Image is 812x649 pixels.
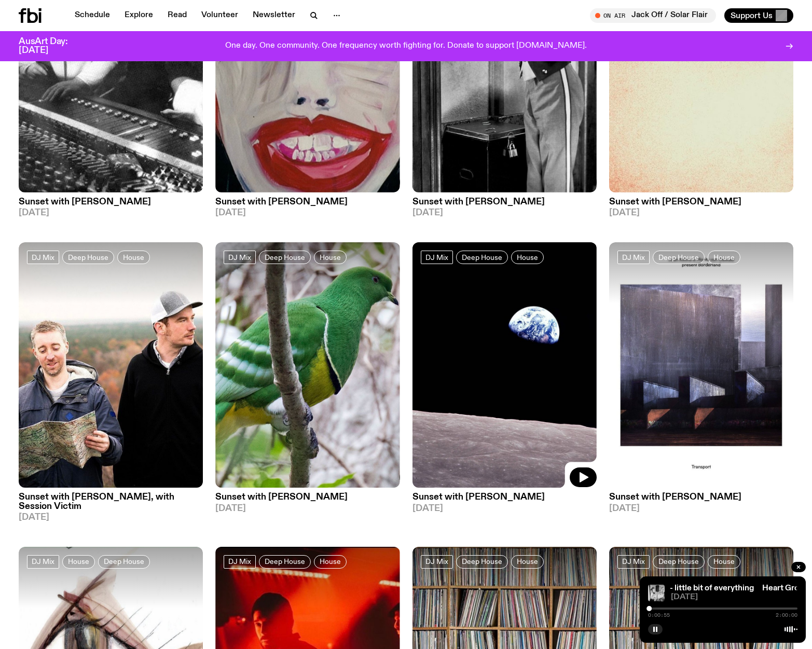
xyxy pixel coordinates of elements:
span: House [123,253,144,261]
span: House [713,253,735,261]
span: House [68,558,89,565]
a: Deep House [259,251,311,264]
span: Deep House [658,253,699,261]
img: A green dove sits on a tree. [215,242,400,488]
span: House [713,558,735,565]
a: DJ Mix [224,251,256,264]
h3: Sunset with [PERSON_NAME] [215,198,400,206]
span: DJ Mix [228,558,251,565]
span: DJ Mix [32,253,54,261]
span: Deep House [462,558,502,565]
span: DJ Mix [228,253,251,261]
a: DJ Mix [421,555,453,569]
a: Newsletter [246,8,301,23]
h3: Sunset with [PERSON_NAME] [412,198,597,206]
h3: Sunset with [PERSON_NAME] [412,493,597,502]
a: Read [161,8,193,23]
span: [DATE] [609,504,793,513]
a: Deep House [456,555,508,569]
span: Deep House [68,253,108,261]
img: two men in an arid landscape, one wearing a hat looks to the side, the other reads a map [19,242,203,488]
a: Deep House [98,555,150,569]
span: DJ Mix [425,253,448,261]
span: Support Us [731,11,773,20]
a: Sunset with [PERSON_NAME][DATE] [412,192,597,217]
a: House [708,555,740,569]
button: On AirJack Off / Solar Flair [590,8,716,23]
a: Sunset with [PERSON_NAME][DATE] [19,192,203,217]
a: Schedule [68,8,116,23]
a: House [117,251,150,264]
h3: Sunset with [PERSON_NAME] [215,493,400,502]
a: Sunset with [PERSON_NAME][DATE] [609,192,793,217]
h3: AusArt Day: [DATE] [19,37,85,55]
span: [DATE] [19,513,203,522]
h3: Sunset with [PERSON_NAME] [19,198,203,206]
span: [DATE] [19,209,203,217]
a: House [314,555,347,569]
a: DJ Mix [617,251,650,264]
a: Sunset with [PERSON_NAME][DATE] [609,488,793,513]
span: Deep House [265,558,305,565]
span: Deep House [265,253,305,261]
a: Sunset with [PERSON_NAME][DATE] [215,488,400,513]
span: DJ Mix [622,253,645,261]
a: DJ Mix [27,251,59,264]
span: [DATE] [412,504,597,513]
span: 0:00:55 [648,613,670,618]
span: 2:00:00 [776,613,797,618]
span: DJ Mix [425,558,448,565]
p: One day. One community. One frequency worth fighting for. Donate to support [DOMAIN_NAME]. [225,42,587,51]
h3: Sunset with [PERSON_NAME] [609,198,793,206]
h3: Sunset with [PERSON_NAME] [609,493,793,502]
a: DJ Mix [224,555,256,569]
a: Sunset with [PERSON_NAME], with Session Victim[DATE] [19,488,203,521]
span: Deep House [104,558,144,565]
a: Explore [118,8,159,23]
a: Sunset with [PERSON_NAME][DATE] [412,488,597,513]
img: A half visible earth shot from the perspective of someone on the moon [412,242,597,488]
span: [DATE] [671,593,797,601]
a: House [314,251,347,264]
span: DJ Mix [622,558,645,565]
a: House [62,555,95,569]
a: DJ Mix [617,555,650,569]
button: Support Us [724,8,793,23]
a: Volunteer [195,8,244,23]
span: [DATE] [609,209,793,217]
a: House [708,251,740,264]
h3: Sunset with [PERSON_NAME], with Session Victim [19,493,203,510]
a: Deep House [653,251,705,264]
img: An industrial world shrouded in shadows. [609,242,793,488]
a: DJ Mix [27,555,59,569]
span: House [517,253,538,261]
span: House [320,253,341,261]
span: [DATE] [215,504,400,513]
a: Deep House [62,251,114,264]
a: Deep House [653,555,705,569]
a: DJ Mix [421,251,453,264]
a: House [511,555,544,569]
span: House [517,558,538,565]
span: Deep House [462,253,502,261]
span: Deep House [658,558,699,565]
a: House [511,251,544,264]
a: Heart Groove EP. 1 - little bit of everything [600,584,754,592]
span: [DATE] [215,209,400,217]
span: DJ Mix [32,558,54,565]
a: Deep House [259,555,311,569]
span: House [320,558,341,565]
a: Sunset with [PERSON_NAME][DATE] [215,192,400,217]
span: [DATE] [412,209,597,217]
a: Deep House [456,251,508,264]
